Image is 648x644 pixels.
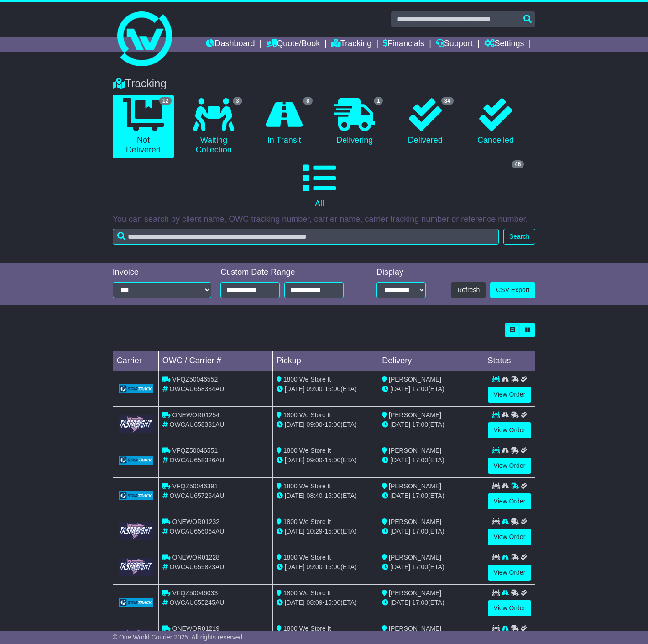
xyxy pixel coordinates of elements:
a: 46 All [113,158,527,212]
span: 15:00 [324,599,340,606]
div: (ETA) [382,562,480,572]
div: - (ETA) [277,491,374,501]
span: ONEWOR01228 [172,554,219,561]
a: Quote/Book [266,37,320,52]
a: Support [436,37,473,52]
a: View Order [488,600,532,616]
span: 09:00 [307,385,323,393]
span: OWCAU658334AU [170,385,225,393]
div: Tracking [108,77,540,90]
div: (ETA) [382,384,480,394]
div: - (ETA) [277,562,374,572]
span: OWCAU656064AU [170,528,225,535]
span: 1800 We Store It [283,447,331,454]
span: [DATE] [390,456,410,464]
span: 15:00 [324,563,340,571]
div: (ETA) [382,598,480,607]
span: 17:00 [412,563,428,571]
span: ONEWOR01232 [172,518,219,525]
span: 17:00 [412,492,428,499]
span: [PERSON_NAME] [389,447,441,454]
td: Delivery [378,351,484,371]
span: [DATE] [390,528,410,535]
span: [PERSON_NAME] [389,589,441,597]
span: 17:00 [412,528,428,535]
span: VFQZ50046552 [172,376,218,383]
a: 34 Delivered [394,95,455,149]
div: - (ETA) [277,527,374,536]
span: 1800 We Store It [283,518,331,525]
div: - (ETA) [277,456,374,465]
span: 08:40 [307,492,323,499]
span: [DATE] [390,385,410,393]
span: 10:29 [307,528,323,535]
a: Financials [383,37,424,52]
span: VFQZ50046033 [172,589,218,597]
td: Carrier [113,351,158,371]
a: View Order [488,565,532,581]
span: 15:00 [324,528,340,535]
span: 09:00 [307,456,323,464]
a: Cancelled [465,95,526,149]
span: OWCAU658331AU [170,421,225,428]
span: © One World Courier 2025. All rights reserved. [113,634,245,641]
span: VFQZ50046391 [172,482,218,490]
span: VFQZ50046551 [172,447,218,454]
div: Display [376,267,426,277]
a: Settings [484,37,524,52]
div: Custom Date Range [220,267,355,277]
a: View Order [488,529,532,545]
span: [DATE] [390,599,410,606]
span: OWCAU658326AU [170,456,225,464]
span: 8 [303,97,313,105]
img: GetCarrierServiceLogo [119,456,153,465]
a: View Order [488,422,532,438]
span: [PERSON_NAME] [389,411,441,419]
a: 3 Waiting Collection [183,95,244,158]
span: OWCAU655245AU [170,599,225,606]
span: 1800 We Store It [283,482,331,490]
span: ONEWOR01254 [172,411,219,419]
span: [DATE] [285,563,305,571]
img: GetCarrierServiceLogo [119,558,153,576]
p: You can search by client name, OWC tracking number, carrier name, carrier tracking number or refe... [113,215,536,225]
span: [DATE] [390,492,410,499]
img: GetCarrierServiceLogo [119,384,153,393]
span: [DATE] [285,421,305,428]
span: 17:00 [412,456,428,464]
div: (ETA) [382,491,480,501]
span: 09:00 [307,563,323,571]
span: [PERSON_NAME] [389,518,441,525]
img: GetCarrierServiceLogo [119,415,153,433]
span: OWCAU655823AU [170,563,225,571]
a: 1 Delivering [324,95,385,149]
a: Tracking [331,37,371,52]
a: View Order [488,387,532,403]
button: Refresh [451,282,486,298]
a: View Order [488,458,532,474]
span: [PERSON_NAME] [389,482,441,490]
span: 1800 We Store It [283,625,331,632]
img: GetCarrierServiceLogo [119,491,153,500]
span: [DATE] [285,492,305,499]
span: [PERSON_NAME] [389,376,441,383]
span: 08:09 [307,599,323,606]
a: 8 In Transit [254,95,315,149]
div: (ETA) [382,420,480,429]
a: CSV Export [490,282,535,298]
td: Status [484,351,535,371]
a: View Order [488,493,532,509]
span: 1 [374,97,383,105]
td: OWC / Carrier # [158,351,272,371]
span: 09:00 [307,421,323,428]
div: - (ETA) [277,420,374,429]
span: 17:00 [412,385,428,393]
span: [DATE] [285,456,305,464]
button: Search [503,229,535,245]
td: Pickup [272,351,378,371]
div: (ETA) [382,527,480,536]
span: [DATE] [285,385,305,393]
a: 12 Not Delivered [113,95,174,158]
div: Invoice [113,267,212,277]
span: [DATE] [390,421,410,428]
